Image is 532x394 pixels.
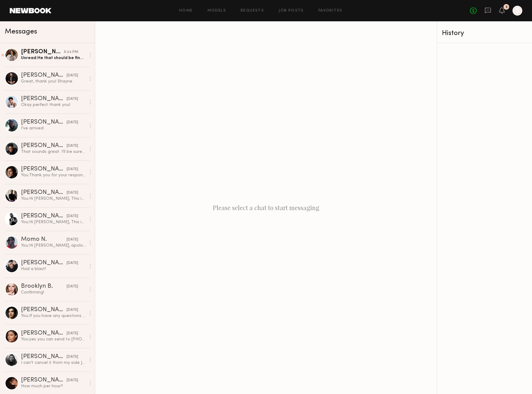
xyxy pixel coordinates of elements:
div: Confirming! [21,290,86,295]
div: [DATE] [67,120,78,125]
div: [PERSON_NAME] [21,260,67,266]
div: I’ve arrived [21,125,86,131]
div: [DATE] [67,378,78,383]
a: Requests [241,9,264,13]
div: [DATE] [67,167,78,172]
div: [DATE] [67,284,78,290]
div: [DATE] [67,96,78,102]
div: That sounds great. I’ll be sure to keep an eye out. Thank you and talk soon! Have a great weekend! [21,149,86,155]
div: [DATE] [67,73,78,79]
a: S [513,6,522,16]
div: [PERSON_NAME] [21,213,67,219]
div: [DATE] [67,307,78,313]
div: [DATE] [67,354,78,360]
a: Home [179,9,193,13]
div: [PERSON_NAME] [21,190,67,196]
a: Favorites [318,9,342,13]
div: [DATE] [67,190,78,196]
div: [PERSON_NAME] [21,96,67,102]
div: [DATE] [67,260,78,266]
div: I can’t cancel it from my side Just showing message option [21,360,86,366]
div: 3 [506,5,507,9]
div: [PERSON_NAME] [21,377,67,383]
div: How much per hour? [21,383,86,389]
div: [PERSON_NAME] [21,330,67,336]
div: Unread: He that should be fine. I have a fit client out in [GEOGRAPHIC_DATA]/culver crest area th... [21,55,86,61]
div: Had a blast! [21,266,86,272]
div: [DATE] [67,331,78,336]
div: Brooklyn B. [21,283,67,290]
div: Great, thank you! Shayne [21,79,86,84]
div: History [442,30,527,37]
div: Please select a chat to start messaging [95,21,437,394]
div: [PERSON_NAME] S. [21,49,64,55]
div: [DATE] [67,143,78,149]
div: You: yes you can send to [PHONE_NUMBER] [21,336,86,342]
div: [PERSON_NAME] [21,307,67,313]
div: [PERSON_NAME] [21,119,67,125]
div: You: If you have any questions contact [PHONE_NUMBER] [21,313,86,319]
div: Momo N. [21,237,67,243]
span: Messages [5,28,37,35]
div: You: Thank you for your response! Let me discuss with the management and get back to you no later... [21,172,86,178]
div: [PERSON_NAME] [21,143,67,149]
div: [DATE] [67,237,78,243]
div: Okay perfect thank you! [21,102,86,108]
div: You: Hi [PERSON_NAME], This is [PERSON_NAME] from [GEOGRAPHIC_DATA]. We’re planning an editorial ... [21,219,86,225]
div: [PERSON_NAME] [21,354,67,360]
div: [PERSON_NAME] [21,166,67,172]
div: You: Hi [PERSON_NAME], This is [PERSON_NAME] from [GEOGRAPHIC_DATA]. We’re planning an editorial ... [21,196,86,202]
div: You: Hi [PERSON_NAME], apologies for the mix up - I accidentally pasted the wrong name in my last... [21,243,86,248]
div: [DATE] [67,213,78,219]
a: Models [207,9,226,13]
div: [PERSON_NAME] [21,72,67,79]
a: Job Posts [279,9,304,13]
div: 5:24 PM [64,49,78,55]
